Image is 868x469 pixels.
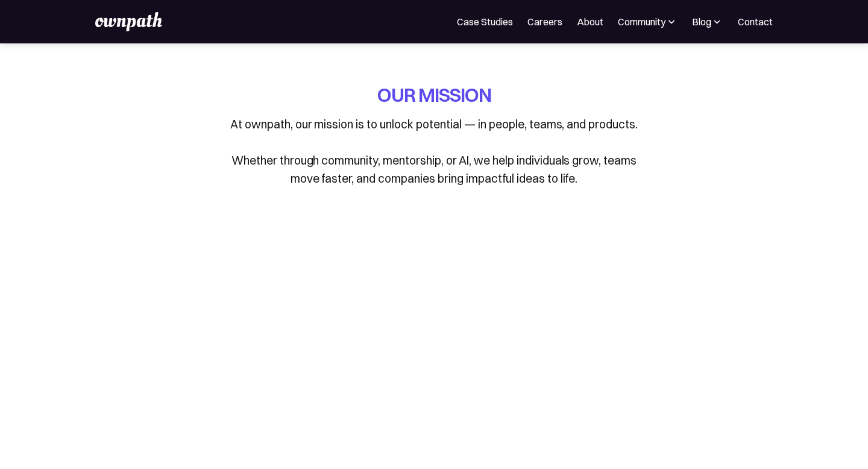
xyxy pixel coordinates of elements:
p: At ownpath, our mission is to unlock potential — in people, teams, and products. Whether through ... [223,115,645,187]
a: Case Studies [457,14,513,29]
div: Community [618,14,665,29]
a: Careers [527,14,562,29]
div: Blog [692,14,723,29]
h1: OUR MISSION [377,82,491,108]
a: Contact [738,14,773,29]
div: Blog [692,14,711,29]
a: About [577,14,603,29]
div: Community [618,14,678,29]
